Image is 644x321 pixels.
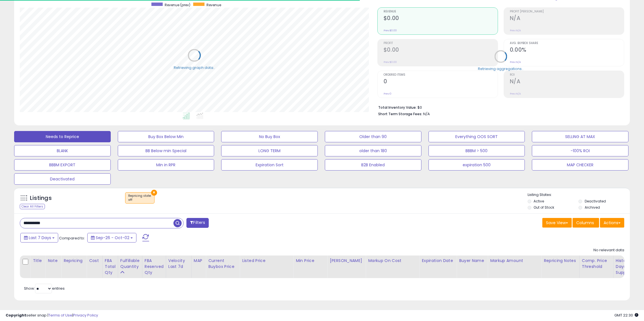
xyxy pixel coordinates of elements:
[64,258,84,264] div: Repricing
[174,65,215,70] div: Retrieving graph data..
[368,258,417,264] div: Markup on Cost
[532,159,628,171] button: MAP CHECKER
[118,159,214,171] button: Min in RPR
[325,145,421,156] button: older than 180
[186,218,208,228] button: Filters
[534,205,554,210] label: Out of Stock
[14,145,111,156] button: BLANK
[614,313,638,318] span: 2025-10-10 22:30 GMT
[582,258,611,270] div: Comp. Price Threshold
[600,218,624,228] button: Actions
[120,258,140,270] div: Fulfillable Quantity
[14,159,111,171] button: BBBM EXPORT
[428,159,525,171] button: expiration 500
[532,145,628,156] button: -100% ROI
[478,66,523,71] div: Retrieving aggregations..
[30,194,52,202] h5: Listings
[118,131,214,142] button: Buy Box Below Min
[541,256,580,278] th: CSV column name: cust_attr_3_Repricing Notes
[419,256,457,278] th: CSV column name: cust_attr_2_Expiration Date
[20,204,45,209] div: Clear All Filters
[544,258,577,264] div: Repricing Notes
[422,258,454,264] div: Expiration Date
[6,313,98,318] div: seller snap | |
[325,131,421,142] button: Older than 90
[459,258,485,264] div: Buyer Name
[593,248,624,253] div: No relevant data
[96,235,129,241] span: Sep-26 - Oct-02
[128,194,151,202] span: Repricing state :
[221,131,318,142] button: No Buy Box
[366,256,419,278] th: The percentage added to the cost of goods (COGS) that forms the calculator for Min & Max prices.
[128,198,151,202] div: off
[48,258,59,264] div: Note
[48,313,72,318] a: Terms of Use
[457,256,488,278] th: CSV column name: cust_attr_4_Buyer Name
[573,218,599,228] button: Columns
[585,205,600,210] label: Archived
[168,258,189,270] div: Velocity Last 7d
[221,159,318,171] button: Expiration Sort
[118,145,214,156] button: BB Below min Special
[87,233,136,243] button: Sep-26 - Oct-02
[585,199,606,204] label: Deactivated
[59,235,85,241] span: Compared to:
[6,313,26,318] strong: Copyright
[208,258,237,270] div: Current Buybox Price
[325,159,421,171] button: B2B Enabled
[490,258,539,264] div: Markup Amount
[145,258,164,276] div: FBA Reserved Qty
[29,235,51,241] span: Last 7 Days
[105,258,116,276] div: FBA Total Qty
[428,131,525,142] button: Everything OOS SORT
[33,258,43,264] div: Title
[89,258,100,264] div: Cost
[542,218,572,228] button: Save View
[151,190,157,196] button: ×
[242,258,291,264] div: Listed Price
[20,233,58,243] button: Last 7 Days
[14,173,111,185] button: Deactivated
[528,192,630,198] p: Listing States:
[330,258,363,264] div: [PERSON_NAME]
[194,258,203,264] div: MAP
[534,199,544,204] label: Active
[296,258,325,264] div: Min Price
[616,258,636,276] div: Historical Days Of Supply
[532,131,628,142] button: SELLING AT MAX
[73,313,98,318] a: Privacy Policy
[14,131,111,142] button: Needs to Reprice
[221,145,318,156] button: LONG TERM
[576,220,594,226] span: Columns
[428,145,525,156] button: BBBM > 500
[24,286,65,291] span: Show: entries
